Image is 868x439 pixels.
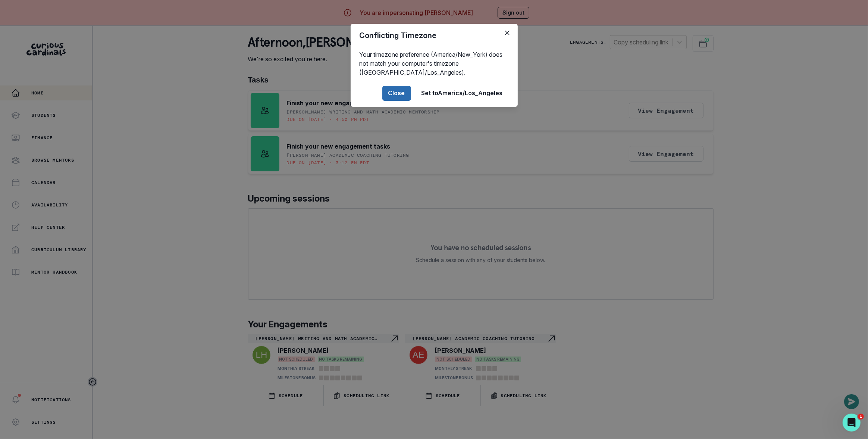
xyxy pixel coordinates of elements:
iframe: Intercom live chat [843,414,861,432]
div: Your timezone preference (America/New_York) does not match your computer's timezone ([GEOGRAPHIC_... [351,47,518,80]
button: Close [501,27,513,39]
button: Set toAmerica/Los_Angeles [416,86,509,101]
span: 1 [858,414,864,420]
button: Close [382,86,411,101]
header: Conflicting Timezone [351,24,518,47]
